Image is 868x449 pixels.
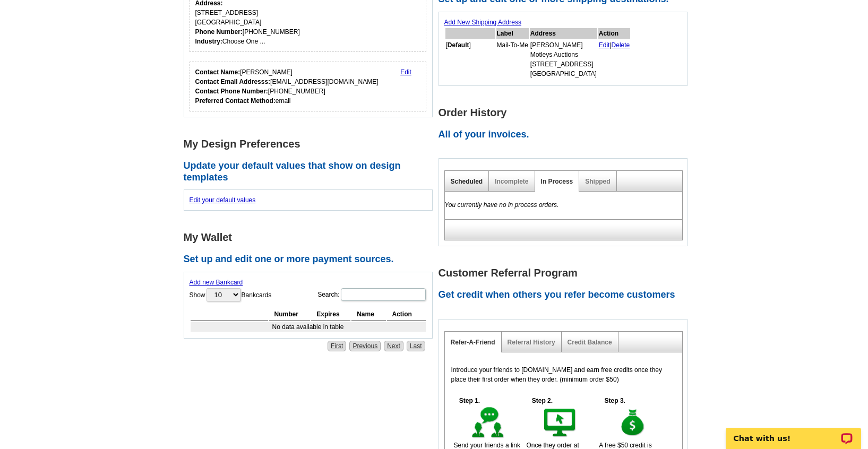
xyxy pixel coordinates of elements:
a: Referral History [508,339,555,346]
select: ShowBankcards [207,288,240,301]
strong: Contact Email Addresss: [195,78,271,85]
h1: Order History [439,107,693,118]
a: Credit Balance [568,339,612,346]
strong: Industry: [195,38,222,45]
h1: My Design Preferences [184,139,439,150]
a: Previous [349,341,381,351]
label: Search: [317,287,426,302]
img: step-1.gif [470,405,506,441]
a: First [328,341,346,351]
img: step-3.gif [615,405,651,441]
iframe: LiveChat chat widget [719,416,868,449]
h2: Set up and edit one or more payment sources. [184,254,439,265]
h2: Update your default values that show on design templates [184,160,439,183]
a: Scheduled [451,178,483,185]
a: Incomplete [495,178,528,185]
th: Action [598,28,631,39]
th: Name [351,308,385,321]
p: Introduce your friends to [DOMAIN_NAME] and earn free credits once they place their first order w... [451,365,676,384]
td: [ ] [445,40,495,79]
h2: All of your invoices. [439,129,693,141]
h1: My Wallet [184,232,439,243]
h5: Step 2. [526,396,558,405]
div: [PERSON_NAME] [EMAIL_ADDRESS][DOMAIN_NAME] [PHONE_NUMBER] email [195,67,379,106]
h5: Step 3. [599,396,631,405]
a: Edit [599,41,610,49]
a: Edit [400,68,411,76]
h2: Get credit when others you refer become customers [439,289,693,301]
a: Delete [612,41,630,49]
label: Show Bankcards [190,287,272,303]
th: Expires [311,308,350,321]
h5: Step 1. [454,396,486,405]
a: In Process [541,178,573,185]
a: Add new Bankcard [190,279,243,286]
h1: Customer Referral Program [439,267,693,279]
a: Next [384,341,403,351]
td: [PERSON_NAME] Motleys Auctions [STREET_ADDRESS] [GEOGRAPHIC_DATA] [530,40,597,79]
strong: Contact Phone Number: [195,88,268,95]
th: Number [269,308,311,321]
a: Refer-A-Friend [451,339,495,346]
strong: Contact Name: [195,68,240,76]
th: Label [496,28,529,39]
strong: Preferred Contact Method: [195,97,276,105]
th: Action [387,308,426,321]
a: Shipped [585,178,610,185]
a: Add New Shipping Address [444,19,521,26]
td: Mail-To-Me [496,40,529,79]
a: Edit your default values [190,196,256,204]
th: Address [530,28,597,39]
em: You currently have no in process orders. [445,201,559,209]
strong: Phone Number: [195,28,243,36]
img: step-2.gif [542,405,579,441]
td: | [598,40,631,79]
b: Default [448,41,469,49]
td: No data available in table [191,322,426,332]
div: Who should we contact regarding order issues? [190,62,427,111]
a: Last [407,341,425,351]
input: Search: [341,288,426,301]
